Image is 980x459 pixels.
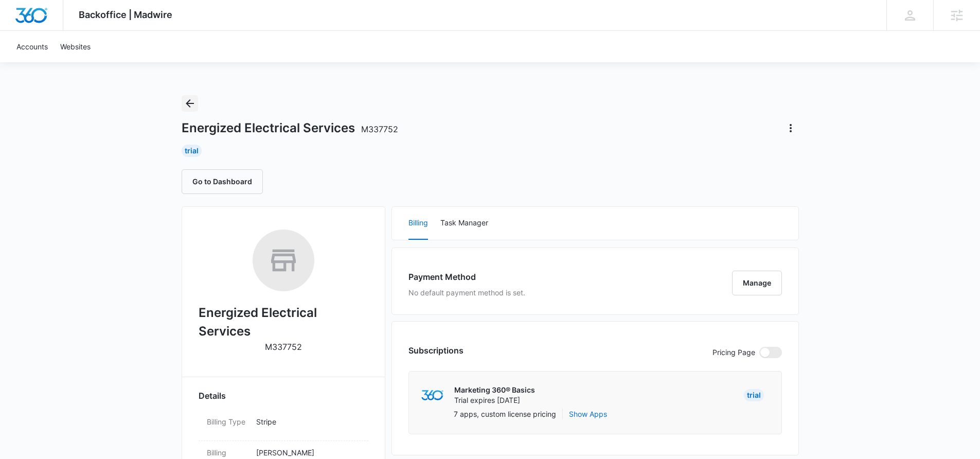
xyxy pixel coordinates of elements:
dt: Billing Type [207,416,248,427]
button: Back [182,95,198,112]
button: Go to Dashboard [182,169,263,194]
p: Marketing 360® Basics [454,385,535,395]
span: Backoffice | Madwire [79,9,172,20]
h2: Energized Electrical Services [199,304,368,341]
img: marketing360Logo [421,390,443,401]
button: Billing [408,207,428,240]
a: Accounts [10,31,54,62]
p: 7 apps, custom license pricing [454,409,556,419]
p: [PERSON_NAME] [256,447,360,458]
div: Billing TypeStripe [199,410,368,441]
p: Trial expires [DATE] [454,395,535,405]
div: Trial [182,145,202,157]
p: Stripe [256,416,360,427]
p: No default payment method is set. [408,287,525,298]
span: Details [199,390,226,402]
div: Trial [744,389,764,401]
a: Websites [54,31,97,62]
button: Task Manager [440,207,488,240]
span: M337752 [361,124,398,134]
button: Actions [782,120,799,136]
p: Pricing Page [712,347,755,358]
p: M337752 [265,341,302,353]
button: Show Apps [569,409,607,419]
h3: Subscriptions [408,344,464,357]
button: Manage [732,271,782,295]
h1: Energized Electrical Services [182,120,398,136]
h3: Payment Method [408,271,525,283]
